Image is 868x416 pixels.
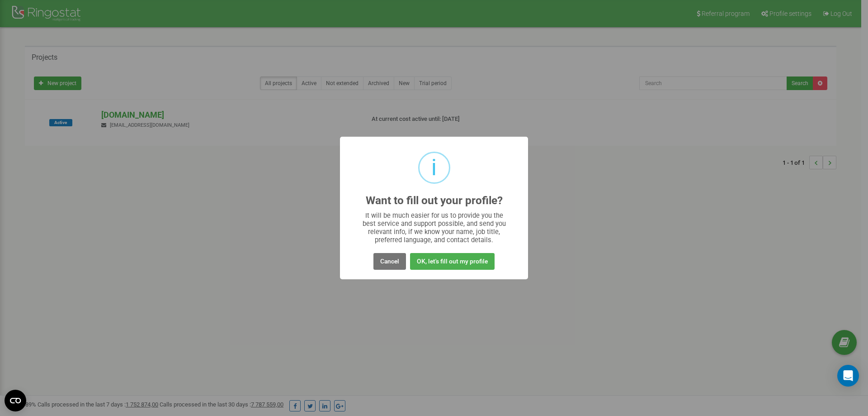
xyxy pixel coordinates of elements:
h2: Want to fill out your profile? [366,195,503,207]
button: Open CMP widget [5,390,26,411]
div: i [431,153,437,182]
div: Open Intercom Messenger [837,365,859,387]
div: It will be much easier for us to provide you the best service and support possible, and send you ... [358,211,510,244]
button: Cancel [373,253,406,270]
button: OK, let's fill out my profile [410,253,495,270]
